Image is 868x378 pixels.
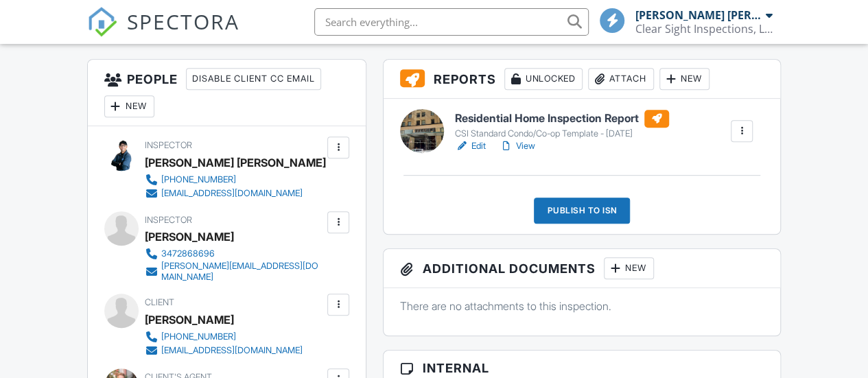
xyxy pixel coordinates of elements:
div: New [104,95,154,117]
div: [PHONE_NUMBER] [161,174,236,185]
h3: Reports [384,60,780,99]
div: Clear Sight Inspections, LLC [635,22,773,36]
div: [PERSON_NAME] [145,309,234,330]
div: [PERSON_NAME] [PERSON_NAME] [145,152,326,173]
a: SPECTORA [87,19,239,47]
span: Client [145,297,174,307]
div: CSI Standard Condo/Co-op Template - [DATE] [455,128,669,139]
a: Residential Home Inspection Report CSI Standard Condo/Co-op Template - [DATE] [455,110,669,140]
h6: Residential Home Inspection Report [455,110,669,128]
div: Unlocked [504,68,583,90]
a: View [500,139,535,153]
div: Attach [588,68,654,90]
p: There are no attachments to this inspection. [400,298,764,314]
div: Publish to ISN [534,198,630,224]
span: Inspector [145,140,192,150]
div: [PERSON_NAME][EMAIL_ADDRESS][DOMAIN_NAME] [161,261,325,283]
span: Inspector [145,215,192,225]
h3: Additional Documents [384,249,780,288]
div: New [659,68,709,90]
input: Search everything... [314,8,589,36]
a: [EMAIL_ADDRESS][DOMAIN_NAME] [145,344,303,357]
a: [PHONE_NUMBER] [145,330,303,344]
a: [PHONE_NUMBER] [145,173,315,187]
div: Disable Client CC Email [186,68,321,90]
a: [PERSON_NAME][EMAIL_ADDRESS][DOMAIN_NAME] [145,261,325,283]
img: The Best Home Inspection Software - Spectora [87,7,117,37]
a: 3472868696 [145,247,325,261]
div: [PERSON_NAME] [PERSON_NAME] [635,8,762,22]
a: Edit [455,139,486,153]
div: New [604,257,654,279]
h3: People [88,60,366,126]
span: SPECTORA [127,7,239,36]
a: [EMAIL_ADDRESS][DOMAIN_NAME] [145,187,315,200]
div: [PHONE_NUMBER] [161,331,236,342]
div: [EMAIL_ADDRESS][DOMAIN_NAME] [161,345,303,356]
div: 3472868696 [161,248,215,259]
div: [EMAIL_ADDRESS][DOMAIN_NAME] [161,188,303,199]
div: [PERSON_NAME] [145,226,234,247]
